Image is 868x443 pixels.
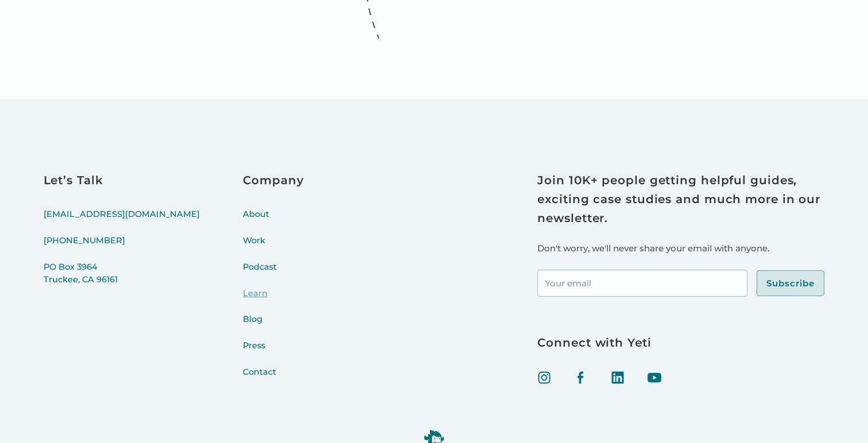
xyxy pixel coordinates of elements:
[537,333,824,352] h3: Connect with Yeti
[44,208,200,235] a: [EMAIL_ADDRESS][DOMAIN_NAME]
[537,171,824,228] h3: Join 10K+ people getting helpful guides, exciting case studies and much more in our newsletter.
[243,313,304,340] a: Blog
[44,171,200,190] h3: Let’s Talk
[757,270,824,297] input: Subscribe
[44,235,200,261] a: [PHONE_NUMBER]
[243,235,304,261] a: Work
[243,208,304,235] a: About
[611,371,625,384] img: linked in icon
[44,261,200,300] a: PO Box 3964Truckee, CA 96161
[243,366,304,393] a: Contact
[574,371,588,384] img: facebook icon
[537,270,747,297] input: Your email
[648,371,661,384] img: Youtube icon
[537,371,551,384] img: Instagram icon
[537,242,824,256] p: Don't worry, we'll never share your email with anyone.
[243,261,304,287] a: Podcast
[243,171,304,190] h3: Company
[243,287,304,314] a: Learn
[537,270,824,297] form: Footer Newsletter Signup
[243,340,304,366] a: Press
